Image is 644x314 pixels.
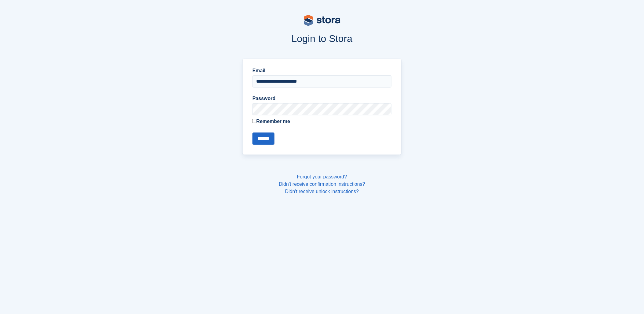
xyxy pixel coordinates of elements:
a: Didn't receive unlock instructions? [285,189,359,194]
h1: Login to Stora [126,33,518,44]
input: Remember me [252,119,256,123]
img: stora-logo-53a41332b3708ae10de48c4981b4e9114cc0af31d8433b30ea865607fb682f29.svg [304,15,340,26]
label: Password [252,95,392,102]
label: Email [252,67,392,74]
a: Didn't receive confirmation instructions? [279,181,365,187]
label: Remember me [252,118,392,125]
a: Forgot your password? [297,174,347,179]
